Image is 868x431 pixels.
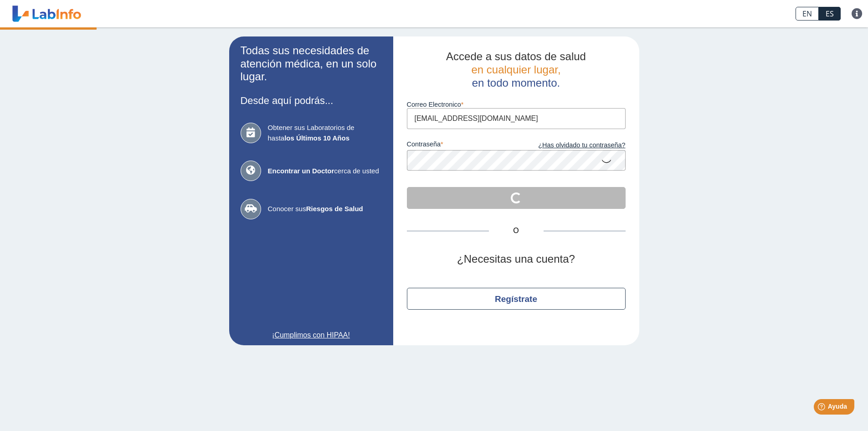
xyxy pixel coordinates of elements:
span: en cualquier lugar, [471,63,560,76]
b: Encontrar un Doctor [268,167,334,175]
button: Regístrate [407,288,626,310]
a: ES [819,7,841,21]
h3: Desde aquí podrás... [241,95,382,106]
span: Conocer sus [268,204,382,214]
span: cerca de usted [268,166,382,177]
a: EN [796,7,819,21]
h2: Todas sus necesidades de atención médica, en un solo lugar. [241,44,382,83]
a: ¿Has olvidado tu contraseña? [516,140,626,151]
a: ¡Cumplimos con HIPAA! [241,330,382,341]
span: Accede a sus datos de salud [446,50,586,62]
span: en todo momento. [472,77,560,89]
iframe: Help widget launcher [787,395,858,421]
h2: ¿Necesitas una cuenta? [407,253,626,266]
b: los Últimos 10 Años [284,134,349,142]
b: Riesgos de Salud [306,205,363,213]
span: O [489,225,544,236]
label: Correo Electronico [407,101,626,108]
span: Obtener sus Laboratorios de hasta [268,123,382,143]
label: contraseña [407,140,516,151]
